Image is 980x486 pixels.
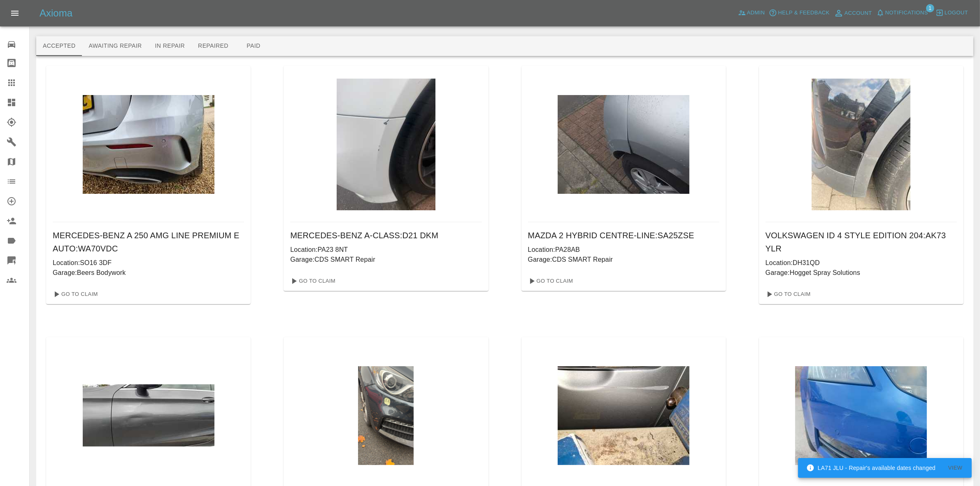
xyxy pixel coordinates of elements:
a: Go To Claim [525,274,575,288]
div: LA71 JLU - Repair's available dates changed [806,460,936,475]
h6: MERCEDES-BENZ A-CLASS : D21 DKM [290,229,482,242]
h6: MERCEDES-BENZ A 250 AMG LINE PREMIUM E AUTO : WA70VDC [53,229,244,255]
a: Go To Claim [49,288,100,301]
h6: MAZDA 2 HYBRID CENTRE-LINE : SA25ZSE [528,229,719,242]
button: Open drawer [5,3,25,23]
button: In Repair [149,36,192,56]
span: Account [845,9,872,18]
p: Garage: CDS SMART Repair [528,255,719,265]
a: Admin [736,7,767,19]
p: Location: PA23 8NT [290,245,482,255]
h5: Axioma [40,7,72,20]
button: Awaiting Repair [82,36,148,56]
span: Logout [945,8,968,18]
span: Help & Feedback [778,8,829,18]
p: Location: SO16 3DF [53,258,244,268]
button: Help & Feedback [767,7,831,19]
button: View [942,462,968,474]
button: Paid [235,36,272,56]
button: Logout [933,7,970,19]
p: Location: PA28AB [528,245,719,255]
p: Garage: CDS SMART Repair [290,255,482,265]
span: 1 [926,4,934,12]
button: Notifications [874,7,930,19]
a: Go To Claim [762,288,813,301]
span: Notifications [885,8,928,18]
button: Repaired [191,36,235,56]
p: Garage: Beers Bodywork [53,268,244,278]
span: Admin [747,8,765,18]
a: Account [832,7,874,20]
button: Accepted [36,36,82,56]
p: Garage: Hogget Spray Solutions [766,268,957,278]
h6: VOLKSWAGEN ID 4 STYLE EDITION 204 : AK73 YLR [766,229,957,255]
a: Go To Claim [287,274,338,288]
p: Location: DH31QD [766,258,957,268]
